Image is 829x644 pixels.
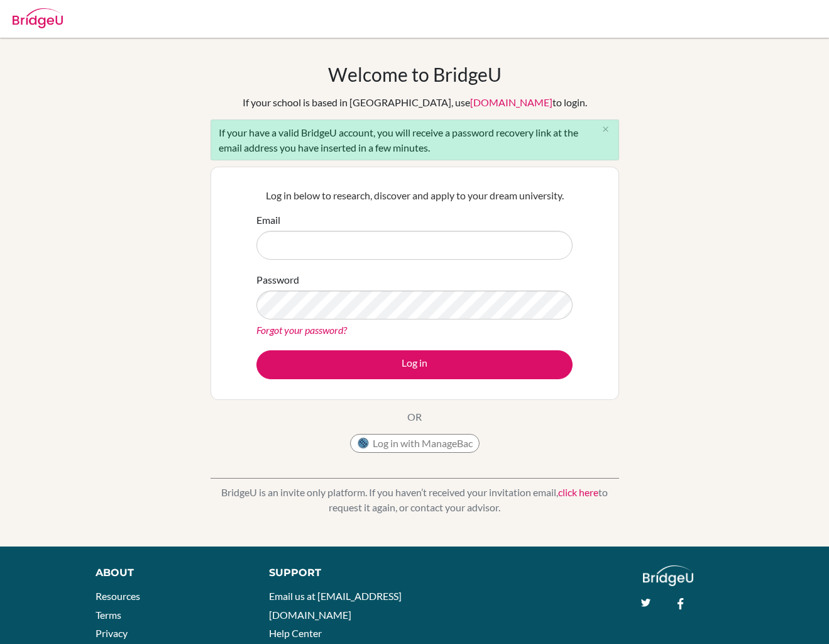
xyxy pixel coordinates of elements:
[558,486,598,498] a: click here
[96,627,128,639] a: Privacy
[643,565,694,586] img: logo_white@2x-f4f0deed5e89b7ecb1c2cc34c3e3d731f90f0f143d5ea2071677605dd97b5244.png
[269,565,402,580] div: Support
[269,590,402,621] a: Email us at [EMAIL_ADDRESS][DOMAIN_NAME]
[328,63,502,86] h1: Welcome to BridgeU
[211,485,619,515] p: BridgeU is an invite only platform. If you haven’t received your invitation email, to request it ...
[256,272,299,287] label: Password
[243,95,587,110] div: If your school is based in [GEOGRAPHIC_DATA], use to login.
[256,188,573,203] p: Log in below to research, discover and apply to your dream university.
[211,119,619,160] div: If your have a valid BridgeU account, you will receive a password recovery link at the email addr...
[350,434,480,453] button: Log in with ManageBac
[256,324,347,336] a: Forgot your password?
[470,96,552,108] a: [DOMAIN_NAME]
[407,409,422,425] p: OR
[593,120,618,139] button: Close
[256,350,573,379] button: Log in
[601,125,610,134] i: close
[13,8,63,28] img: Bridge-U
[96,590,140,602] a: Resources
[269,627,322,639] a: Help Center
[256,213,280,228] label: Email
[96,565,241,580] div: About
[96,609,121,621] a: Terms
